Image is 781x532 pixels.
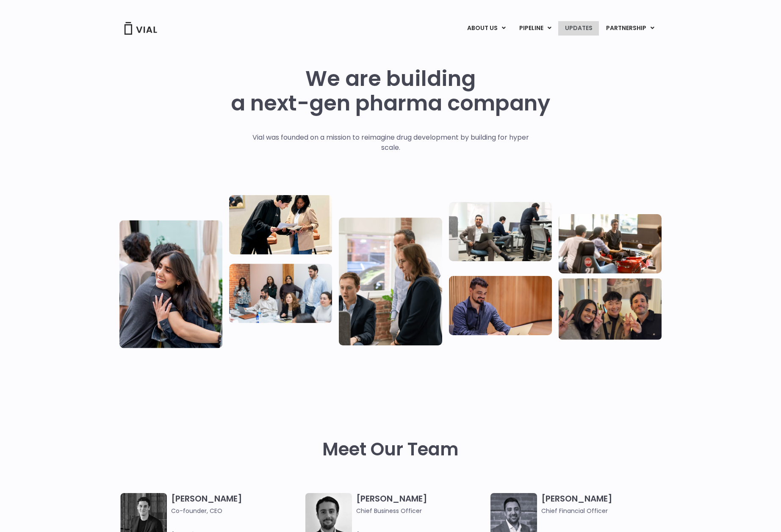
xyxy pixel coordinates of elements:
img: Vial Logo [124,22,158,35]
span: Chief Financial Officer [541,506,671,515]
img: Man working at a computer [449,276,552,335]
img: Two people looking at a paper talking. [229,195,332,254]
h3: [PERSON_NAME] [171,493,301,515]
h3: [PERSON_NAME] [541,493,671,515]
h1: We are building a next-gen pharma company [231,66,550,116]
img: Group of three people standing around a computer looking at the screen [339,218,442,345]
h3: [PERSON_NAME] [356,493,486,515]
h2: Meet Our Team [322,439,459,460]
span: Chief Business Officer [356,506,486,515]
img: Three people working in an office [449,202,552,261]
a: PIPELINEMenu Toggle [512,21,558,36]
a: ABOUT USMenu Toggle [460,21,512,36]
p: Vial was founded on a mission to reimagine drug development by building for hyper scale. [244,132,538,153]
a: UPDATES [558,21,599,36]
span: Co-founder, CEO [171,506,301,515]
img: Vial Life [119,220,222,348]
img: Group of 3 people smiling holding up the peace sign [559,278,662,339]
a: PARTNERSHIPMenu Toggle [599,21,661,36]
img: Eight people standing and sitting in an office [229,264,332,323]
img: Group of people playing whirlyball [559,214,662,273]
